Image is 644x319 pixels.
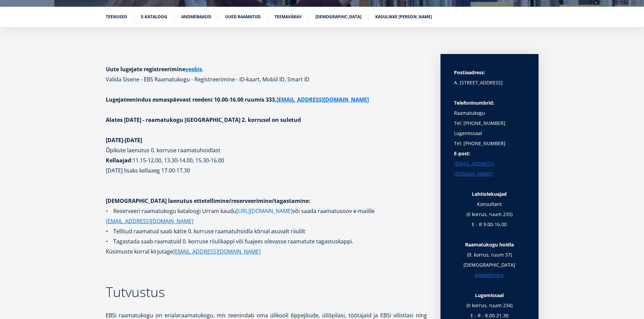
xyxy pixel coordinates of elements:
strong: Uute lugejate registreerimine [106,65,202,73]
h1: . Valida Sisene - EBS Raamatukogu - Registreerimine - ID-kaart, Mobiil ID, Smart ID [106,64,427,84]
strong: Kellaajad [106,157,131,164]
a: E-kataloog [141,14,167,20]
a: ettetellimine [475,270,504,280]
b: Õpikute laenutus 0. korruse raamatuhoidlast [106,147,220,154]
b: 11.15-12.00, 13.30-14.00, 15.30-16.00 [DATE] lisaks kellaaeg 17.00-17.30 [106,157,224,174]
p: • Reserveeri raamatukogu kataloogi Urram kaudu või saada raamatusoov e-mailile [106,206,427,226]
a: veebis [185,64,202,74]
strong: Telefoninumbrid: [454,100,494,106]
strong: Raamatukogu hoidla [465,241,514,248]
p: Tel: [PHONE_NUMBER] [454,138,525,149]
p: Raamatukogu [454,98,525,118]
a: Uued raamatud [225,14,261,20]
a: Teenused [106,14,127,20]
a: [EMAIL_ADDRESS][DOMAIN_NAME] [277,95,369,105]
p: Konsultant (II korrus, ruum 235) E - R 9.00-16.00 [454,199,525,240]
span: Tutvustus [106,283,165,301]
strong: Lugemissaal [475,292,504,298]
strong: Alates [DATE] - raamatukogu [GEOGRAPHIC_DATA] 2. korrusel on suletud [106,116,301,124]
p: Küsimuste korral kirjutage [106,246,427,257]
a: [URL][DOMAIN_NAME] [236,206,292,216]
p: Tel: [PHONE_NUMBER] Lugemissaal [454,118,525,138]
a: Teemavärav [275,14,302,20]
a: Kasulikke [PERSON_NAME] [375,14,432,20]
strong: [DEMOGRAPHIC_DATA] laenutus ettetellimine/reserveerimine/tagastamine: [106,197,310,205]
p: : [106,145,427,176]
p: A. [STREET_ADDRESS] [454,78,525,88]
a: Andmebaasid [181,14,211,20]
strong: Postiaadress: [454,69,485,76]
strong: Lahtiolekuajad [472,191,507,197]
p: • Tellitud raamatud saab kätte 0. korruse raamatuhoidla kõrval asuvalt riiulilt [106,226,427,236]
a: [EMAIL_ADDRESS][DOMAIN_NAME] [106,216,193,226]
strong: [DATE]-[DATE] [106,136,142,144]
p: • Tagastada saab raamatuid 0. korruse riiulikappi või fuajees olevasse raamatute tagastuskappi. [106,236,427,246]
b: (II korrus, ruum 234) [467,302,512,309]
strong: Lugejateenindus esmaspäevast reedeni 10.00-16.00 ruumis 333, [106,96,369,103]
a: [EMAIL_ADDRESS][DOMAIN_NAME] [173,246,261,257]
a: [EMAIL_ADDRESS][DOMAIN_NAME] [454,159,525,179]
strong: E-post: [454,150,470,157]
a: [DEMOGRAPHIC_DATA] [315,14,361,20]
p: (0. korrus, ruum 37) [DEMOGRAPHIC_DATA] [454,240,525,280]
